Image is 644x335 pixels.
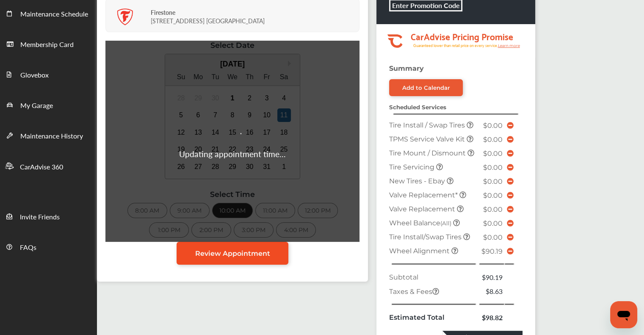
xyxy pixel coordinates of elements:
[0,59,97,89] a: Glovebox
[483,191,503,199] span: $0.00
[387,270,478,284] td: Subtotal
[20,212,60,223] span: Invite Friends
[20,70,49,81] span: Glovebox
[483,150,503,158] span: $0.00
[440,220,451,227] small: (All)
[195,249,270,257] span: Review Appointment
[0,120,97,150] a: Maintenance History
[151,8,175,17] strong: Firestone
[483,163,503,172] span: $0.00
[387,310,478,324] td: Estimated Total
[389,177,447,185] span: New Tires - Ebay
[483,233,503,241] span: $0.00
[20,39,74,50] span: Membership Card
[498,43,520,48] tspan: Learn more
[0,28,97,59] a: Membership Card
[179,148,286,160] div: Updating appointment time...
[389,247,451,255] span: Wheel Alignment
[410,28,513,44] tspan: CarAdvise Pricing Promise
[483,219,503,227] span: $0.00
[177,242,288,265] a: Review Appointment
[0,89,97,120] a: My Garage
[389,233,463,241] span: Tire Install/Swap Tires
[483,205,503,213] span: $0.00
[389,219,453,227] span: Wheel Balance
[478,284,505,298] td: $8.63
[392,0,460,10] b: Enter Promotion Code
[20,162,63,173] span: CarAdvise 360
[389,149,467,157] span: Tire Mount / Dismount
[389,121,467,129] span: Tire Install / Swap Tires
[20,242,36,253] span: FAQs
[151,2,357,29] div: [STREET_ADDRESS] [GEOGRAPHIC_DATA]
[389,64,424,72] strong: Summary
[389,191,459,199] span: Valve Replacement*
[389,205,457,213] span: Valve Replacement
[389,104,446,111] strong: Scheduled Services
[413,43,498,48] tspan: Guaranteed lower than retail price on every service.
[116,8,133,25] img: logo-firestone.png
[483,177,503,185] span: $0.00
[389,288,439,296] span: Taxes & Fees
[478,310,505,324] td: $98.82
[389,163,436,171] span: Tire Servicing
[20,9,88,20] span: Maintenance Schedule
[478,270,505,284] td: $90.19
[402,84,450,91] div: Add to Calendar
[610,301,637,328] iframe: Button to launch messaging window
[389,79,463,96] a: Add to Calendar
[389,135,467,143] span: TPMS Service Valve Kit
[20,100,53,111] span: My Garage
[483,136,503,144] span: $0.00
[20,131,83,142] span: Maintenance History
[483,122,503,130] span: $0.00
[481,247,503,255] span: $90.19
